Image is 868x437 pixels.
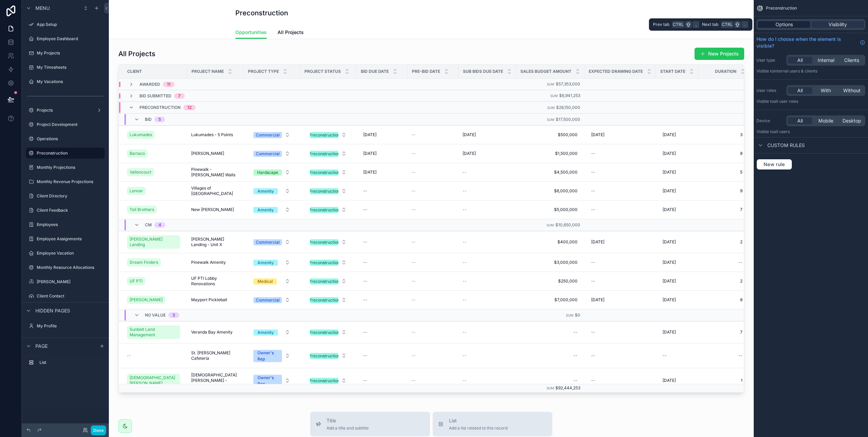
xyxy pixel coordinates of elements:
[556,117,580,122] span: $17,500,000
[37,136,103,142] label: Operations
[774,99,798,104] span: All user roles
[556,81,580,86] span: $57,353,000
[26,176,105,187] a: Monthly Revenue Projections
[555,222,580,227] span: $10,650,000
[767,142,805,149] span: Custom rules
[145,117,152,122] span: Bid
[742,22,748,27] span: .
[37,122,103,127] label: Project Development
[91,425,106,435] button: Done
[139,105,181,110] span: Preconstruction
[520,69,571,74] span: Sales Budget Amount
[774,68,817,74] span: Internal users & clients
[818,57,834,64] span: Internal
[37,293,103,299] label: Client Contact
[547,106,555,110] small: Sum
[37,50,103,56] label: My Projects
[821,87,831,94] span: With
[547,82,554,86] small: Sum
[26,233,105,244] a: Employee Assignments
[797,117,803,124] span: All
[559,93,580,98] span: $6,941,253
[26,148,105,159] a: Preconstruction
[672,21,684,28] span: Ctrl
[278,29,304,36] span: All Projects
[756,36,865,49] a: How do I choose when the element is visible?
[145,312,166,318] span: No value
[35,307,70,314] span: Hidden pages
[26,321,105,331] a: My Profile
[660,69,685,74] span: Start Date
[653,22,669,27] span: Prev tab
[702,22,718,27] span: Next tab
[37,222,103,227] label: Employees
[158,117,161,122] div: 5
[842,117,861,124] span: Desktop
[774,129,790,134] span: all users
[433,412,552,436] button: ListAdd a list related to this record
[37,236,103,242] label: Employee Assignments
[756,129,865,134] p: Visible to
[278,26,304,40] a: All Projects
[756,36,857,49] span: How do I choose when the element is visible?
[37,208,103,213] label: Client Feedback
[37,265,103,270] label: Monthly Resource Allocations
[37,279,103,285] label: [PERSON_NAME]
[37,193,103,199] label: Client Directory
[550,94,558,98] small: Sum
[566,313,573,317] small: Sum
[818,117,833,124] span: Mobile
[235,26,267,39] a: Opportunities
[797,57,803,64] span: All
[26,205,105,216] a: Client Feedback
[37,179,103,184] label: Monthly Revenue Projections
[26,133,105,144] a: Operations
[756,118,784,124] label: Device
[589,69,643,74] span: Expected Drawing Date
[575,312,580,318] span: $0
[172,312,175,318] div: 3
[775,21,793,28] span: Options
[721,21,733,28] span: Ctrl
[191,69,224,74] span: Project Name
[22,354,109,375] div: scrollable content
[26,162,105,173] a: Monthly Projections
[37,165,103,170] label: Monthly Projections
[39,360,102,365] label: List
[26,33,105,44] a: Employee Dashboard
[139,82,160,87] span: Awarded
[26,119,105,130] a: Project Development
[26,19,105,30] a: App Setup
[449,417,507,424] span: List
[178,93,181,99] div: 7
[310,412,430,436] button: TitleAdd a title and subtitle
[37,108,94,113] label: Projects
[37,36,103,42] label: Employee Dashboard
[327,425,369,431] span: Add a title and subtitle
[139,93,171,99] span: Bid Submitted
[547,223,554,227] small: Sum
[37,79,103,84] label: My Vacations
[26,291,105,302] a: Client Contact
[555,385,580,390] span: $92,444,253
[37,150,101,156] label: Preconstruction
[327,417,369,424] span: Title
[756,159,792,170] button: New rule
[26,191,105,201] a: Client Directory
[158,222,161,228] div: 4
[843,87,861,94] span: Without
[756,68,865,74] p: Visible to
[547,386,554,390] small: Sum
[235,8,288,18] h1: Preconstruction
[26,262,105,273] a: Monthly Resource Allocations
[361,69,389,74] span: Bid Due Date
[35,5,50,12] span: Menu
[766,5,797,11] span: Preconstruction
[26,248,105,259] a: Employee Vacation
[26,276,105,287] a: [PERSON_NAME]
[693,22,699,27] span: ,
[26,62,105,73] a: My Timesheets
[26,219,105,230] a: Employees
[556,105,580,110] span: $28,150,000
[756,58,784,63] label: User type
